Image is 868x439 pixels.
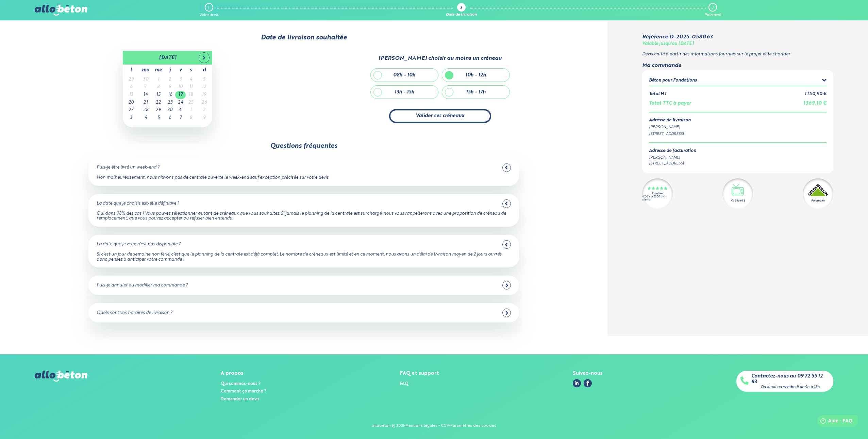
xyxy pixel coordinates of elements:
[199,13,219,17] div: Votre devis
[460,6,462,10] div: 2
[165,76,175,84] td: 2
[97,311,172,316] div: Quels sont vos horaires de livraison ?
[196,106,212,114] td: 2
[175,76,186,84] td: 3
[186,83,196,91] td: 11
[175,99,186,107] td: 24
[805,92,827,97] div: 1 140,90 €
[152,83,165,91] td: 8
[165,99,175,107] td: 23
[731,199,745,203] div: Vu à la télé
[221,371,266,376] div: A propos
[186,76,196,84] td: 4
[400,371,439,376] div: FAQ et support
[165,83,175,91] td: 9
[175,91,186,99] td: 17
[807,412,861,432] iframe: Help widget launcher
[123,106,139,114] td: 27
[152,76,165,84] td: 1
[704,13,721,17] div: Paiement
[123,65,139,76] th: l
[175,83,186,91] td: 10
[186,106,196,114] td: 1
[405,424,437,428] a: Mentions légales
[97,175,511,180] div: Non malheureusement, nous n'avons pas de centrale ouverte le week-end sauf exception précisée sur...
[642,63,833,69] div: Ma commande
[221,382,261,386] a: Qui sommes-nous ?
[97,242,181,247] div: La date que je veux n'est pas disponible ?
[573,371,603,376] div: Suivez-nous
[139,106,152,114] td: 28
[642,52,833,57] p: Devis édité à partir des informations fournies sur le projet et le chantier
[139,83,152,91] td: 7
[712,5,713,10] div: 3
[649,155,696,161] div: [PERSON_NAME]
[97,201,179,206] div: La date que je choisis est-elle définitive ?
[186,114,196,122] td: 8
[165,106,175,114] td: 30
[152,91,165,99] td: 15
[450,424,496,428] a: Paramètres des cookies
[97,211,511,221] div: Oui dans 98% des cas ! Vous pouvez sélectionner autant de créneaux que vous souhaitez. Si jamais ...
[438,424,440,428] span: -
[393,72,415,78] div: 08h - 10h
[642,34,713,40] div: Référence D-2025-058063
[649,78,697,83] div: Béton pour Fondations
[196,114,212,122] td: 9
[649,92,667,97] div: Total HT
[649,131,826,137] div: [STREET_ADDRESS]
[139,91,152,99] td: 14
[199,3,219,17] a: 1 Votre devis
[123,91,139,99] td: 13
[221,397,260,401] a: Demander un devis
[97,252,511,262] div: Si c'est un jour de semaine non férié, c'est que le planning de la centrale est déjà complet. Le ...
[35,5,87,16] img: allobéton
[97,165,160,170] div: Puis-je être livré un week-end ?
[123,99,139,107] td: 20
[196,83,212,91] td: 12
[139,65,152,76] th: ma
[395,89,414,95] div: 13h - 15h
[97,283,188,288] div: Puis-je annuler ou modifier ma commande ?
[35,371,87,382] img: allobéton
[441,424,449,428] a: CGV
[449,424,450,428] div: -
[186,99,196,107] td: 25
[642,195,673,201] div: 4.7/5 sur 2300 avis clients
[186,91,196,99] td: 18
[123,83,139,91] td: 6
[165,114,175,122] td: 6
[378,55,502,62] div: [PERSON_NAME] choisir au moins un créneau
[152,106,165,114] td: 29
[761,385,820,389] div: Du lundi au vendredi de 9h à 18h
[196,99,212,107] td: 26
[152,65,165,76] th: me
[152,99,165,107] td: 22
[751,373,829,385] a: Contactez-nous au 09 72 55 12 83
[465,72,486,78] div: 10h - 12h
[196,65,212,76] th: d
[221,389,266,393] a: Comment ça marche ?
[175,114,186,122] td: 7
[139,114,152,122] td: 4
[139,51,196,65] th: [DATE]
[389,109,491,123] button: Valider ces créneaux
[649,148,696,154] div: Adresse de facturation
[446,13,477,17] div: Date de livraison
[196,76,212,84] td: 5
[152,114,165,122] td: 5
[139,99,152,107] td: 21
[165,65,175,76] th: j
[649,124,826,130] div: [PERSON_NAME]
[123,114,139,122] td: 3
[208,5,209,10] div: 1
[652,192,664,195] div: Excellent
[196,91,212,99] td: 19
[446,3,477,17] a: 2 Date de livraison
[35,34,573,41] div: Date de livraison souhaitée
[649,77,826,85] summary: Béton pour Fondations
[811,199,824,203] div: Partenaire
[649,101,691,106] div: Total TTC à payer
[704,3,721,17] a: 3 Paiement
